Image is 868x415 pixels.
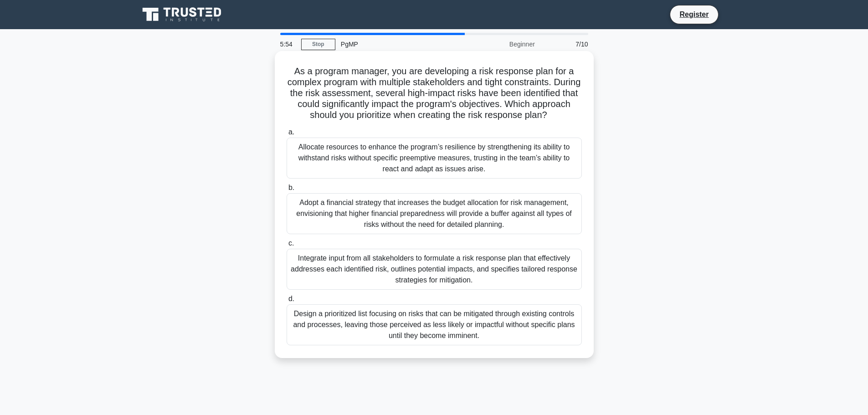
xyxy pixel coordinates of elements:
a: Stop [301,39,335,50]
span: a. [288,128,294,136]
div: Allocate resources to enhance the program’s resilience by strengthening its ability to withstand ... [287,138,582,179]
div: Beginner [461,35,540,53]
span: b. [288,184,294,191]
div: Design a prioritized list focusing on risks that can be mitigated through existing controls and p... [287,304,582,345]
div: Integrate input from all stakeholders to formulate a risk response plan that effectively addresse... [287,249,582,290]
span: d. [288,295,294,302]
a: Register [674,9,714,20]
div: 5:54 [275,35,301,53]
span: c. [288,239,294,247]
h5: As a program manager, you are developing a risk response plan for a complex program with multiple... [286,66,583,121]
div: 7/10 [540,35,594,53]
div: Adopt a financial strategy that increases the budget allocation for risk management, envisioning ... [287,193,582,234]
div: PgMP [335,35,461,53]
